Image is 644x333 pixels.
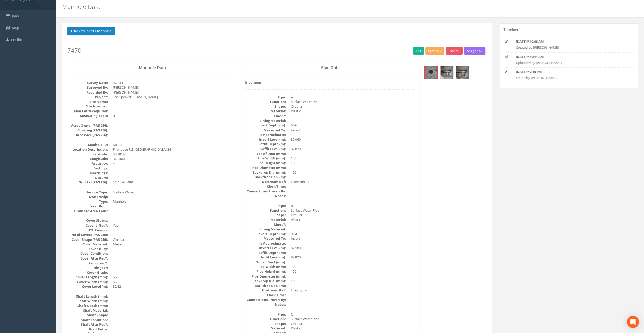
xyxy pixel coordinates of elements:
dd: C [291,312,415,317]
dt: Cover Length (mm): [67,275,108,280]
dt: Soffit Depth (m): [245,250,286,255]
p: @ [516,39,621,44]
dt: Shape: [245,213,286,217]
img: ae249418-ba12-6510-e200-9fd72a6a6ecf_e000348a-44a8-7244-dfa3-b45557d06971_thumb.jpg [440,66,453,79]
dd: Surface Water Pipe [291,208,415,213]
dd: SG 1076 8489 [113,180,237,185]
dd: Yes [113,223,237,228]
dt: Shaft Entry: [67,327,108,332]
dd: Circular [113,237,237,242]
p: Created by [PERSON_NAME] [516,45,621,50]
dt: Cover Attn Req?: [67,256,108,261]
dt: Survey Date: [67,80,108,85]
h2: Manhole Data [62,3,540,10]
dd: 82.060 [291,137,415,142]
dd: A [291,95,415,100]
h5: Timeline [503,27,518,31]
dt: Shape: [245,104,286,109]
dt: Surveyed By: [67,85,108,90]
p: Edited by [PERSON_NAME] [516,75,621,80]
dd: Circular [291,321,415,326]
dt: Type: [67,199,108,204]
dt: Shaft Depth (mm): [67,303,108,308]
dt: Material: [245,326,286,331]
dt: Connections Proven By: [245,189,286,194]
dt: No of Covers (PAS 256): [67,232,108,237]
span: Jobs [12,14,19,18]
button: Export [446,47,463,55]
dt: Covering (PAS 256): [67,128,108,133]
dt: Notes: [245,194,286,198]
dd: From mh 24 [291,179,415,184]
dd: 150 [291,161,415,165]
dt: Project: [67,95,108,99]
img: ae249418-ba12-6510-e200-9fd72a6a6ecf_65f23b5f-6dfc-6928-18f1-0cc59f695ebd_thumb.jpg [456,66,469,79]
dd: 0.76 [291,123,415,128]
dt: Material: [245,109,286,114]
dt: Manhole ID: [67,142,108,147]
dd: 150 [291,170,415,175]
dt: Pipe Height (mm): [245,269,286,274]
dd: -6.34061 [113,156,237,161]
dd: [DATE] [113,80,237,85]
dt: Cover Condition: [67,251,108,256]
dd: Surface Water Pipe [291,317,415,321]
dd: Invert [291,236,415,241]
dt: Shaft Attn Req?: [67,322,108,327]
dt: Invert Depth (m): [245,123,286,128]
dd: [PERSON_NAME] [113,90,237,95]
dt: Man Entry Required: [67,109,108,114]
dt: Is Approximate: [245,132,286,137]
dt: UTL Reason: [67,228,108,233]
dt: Site Number: [67,104,108,109]
dt: Backdrop Dia. (mm): [245,279,286,283]
dt: Function: [245,208,286,213]
dd: 82.180 [291,246,415,250]
dd: Circular [291,213,415,217]
dt: Measuring Tools: [67,113,108,118]
dt: Soffit Level (m): [245,146,286,151]
dt: Top of Duct (mm): [245,260,286,265]
dt: Cover Shape (PAS 256): [67,237,108,242]
dt: Location Description: [67,147,108,152]
dd: Plastic [291,109,415,114]
dd: Circular [291,104,415,109]
dd: 1 [113,232,237,237]
a: Edit [413,47,424,55]
dt: Invert Level (m): [245,137,286,142]
dt: Notes: [245,302,286,307]
dd: 82.82 [113,284,237,289]
dt: Cover Lifted?: [67,223,108,228]
dt: Cover Level (m): [67,284,108,289]
button: Assign To [464,47,485,55]
dt: Connections Proven By: [245,297,286,302]
strong: [DATE] [516,69,526,74]
dd: 0.64 [291,232,415,236]
dt: Year Built: [67,204,108,209]
dt: Padlocked?: [67,261,108,266]
h4: Incoming [245,80,415,84]
dt: Soffit Depth (m): [245,142,286,146]
div: Open Intercom Messenger [627,316,639,328]
dt: Top of Duct (mm): [245,151,286,156]
dt: Northings: [67,171,108,175]
dt: Pipe Diameter (mm): [245,274,286,279]
dd: [] [113,113,237,118]
dd: 82.820 [291,255,415,260]
dt: Clock Time: [245,293,286,298]
dt: Material: [245,217,286,222]
dt: Datum: [67,175,108,180]
dt: Shaft Shape: [67,313,108,318]
dd: 650 [113,280,237,284]
dt: Backdrop Dia. (mm): [245,170,286,175]
dt: Lined?: [245,114,286,118]
dd: Surface Water [113,190,237,195]
dt: Ownership: [67,194,108,199]
dt: Cover Material: [67,242,108,247]
dt: Pipe Width (mm): [245,264,286,269]
dt: Clock Time: [245,184,286,189]
dt: Pipe Diameter (mm): [245,165,286,170]
h3: Pipe Data [245,66,415,70]
dt: Shaft Condition: [67,318,108,322]
dd: 100 [291,269,415,274]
